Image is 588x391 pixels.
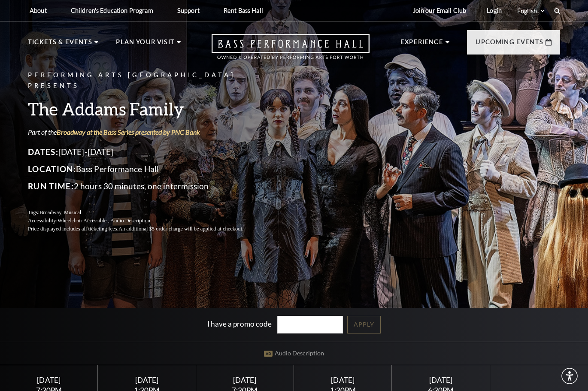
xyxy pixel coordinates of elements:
p: Price displayed includes all ticketing fees. [28,225,264,233]
div: [DATE] [304,376,382,385]
p: Tickets & Events [28,37,92,52]
p: About [30,7,47,14]
div: [DATE] [108,376,185,385]
div: [DATE] [10,376,88,385]
p: 2 hours 30 minutes, one intermission [28,179,264,193]
span: Run Time: [28,181,74,191]
p: Children's Education Program [71,7,153,14]
p: Plan Your Visit [116,37,175,52]
div: [DATE] [206,376,283,385]
p: Accessibility: [28,217,264,225]
p: Support [177,7,200,14]
span: Wheelchair Accessible , Audio Description [58,218,150,224]
span: An additional $5 order charge will be applied at checkout. [118,226,243,232]
p: Bass Performance Hall [28,162,264,176]
p: Experience [400,37,443,52]
p: Upcoming Events [476,37,543,52]
span: Location: [28,164,76,174]
span: Dates: [28,147,58,157]
p: [DATE]-[DATE] [28,145,264,159]
p: Part of the [28,127,264,137]
label: I have a promo code [207,319,272,328]
div: [DATE] [402,376,479,385]
p: Performing Arts [GEOGRAPHIC_DATA] Presents [28,70,264,91]
select: Select: [515,7,546,15]
span: Broadway, Musical [39,209,81,215]
p: Tags: [28,209,264,217]
p: Rent Bass Hall [224,7,263,14]
h3: The Addams Family [28,98,264,120]
a: Broadway at the Bass Series presented by PNC Bank [57,128,200,136]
